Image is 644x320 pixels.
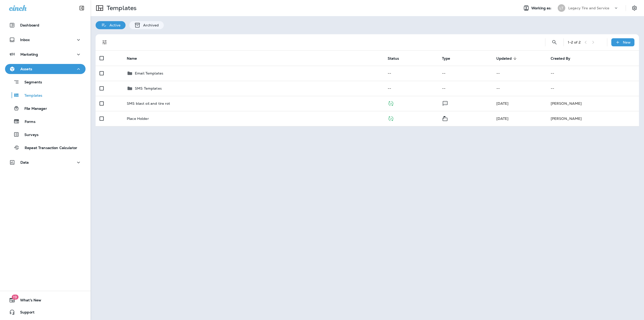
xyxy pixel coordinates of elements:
[5,90,86,100] button: Templates
[20,67,32,71] p: Assets
[15,310,34,316] span: Support
[5,77,86,87] button: Segments
[100,37,110,47] button: Filters
[5,307,86,317] button: Support
[492,66,547,81] td: --
[388,56,406,61] span: Status
[5,64,86,74] button: Assets
[623,40,631,44] p: New
[630,4,639,13] button: Settings
[496,116,509,121] span: Zachary Nottke
[496,56,512,61] span: Updated
[75,3,89,13] button: Collapse Sidebar
[20,23,39,27] p: Dashboard
[551,56,570,61] span: Created By
[19,93,42,98] p: Templates
[5,129,86,140] button: Surveys
[547,96,639,111] td: [PERSON_NAME]
[388,101,394,105] span: Published
[388,116,394,120] span: Published
[568,40,581,44] div: 1 - 2 of 2
[135,86,162,90] p: SMS Templates
[5,157,86,167] button: Data
[19,80,42,85] p: Segments
[5,116,86,127] button: Forms
[496,56,518,61] span: Updated
[19,106,47,111] p: File Manager
[388,56,399,61] span: Status
[442,56,457,61] span: Type
[12,295,18,300] span: 19
[531,6,553,10] span: Working as:
[5,142,86,153] button: Repeat Transaction Calculator
[384,81,438,96] td: --
[547,111,639,126] td: [PERSON_NAME]
[442,116,448,120] span: Mailer
[384,66,438,81] td: --
[20,38,30,42] p: Inbox
[15,298,41,304] span: What's New
[20,160,29,164] p: Data
[442,101,448,105] span: Text
[127,117,149,121] p: Place Holder
[107,23,120,27] p: Active
[551,56,577,61] span: Created By
[568,6,609,10] p: Legacy Tire and Service
[135,71,163,75] p: Email Templates
[438,81,492,96] td: --
[5,20,86,30] button: Dashboard
[5,103,86,114] button: File Manager
[127,101,170,105] p: SMS blast oil and tire rot
[20,52,38,56] p: Marketing
[105,4,137,12] p: Templates
[492,81,547,96] td: --
[5,35,86,45] button: Inbox
[20,146,77,151] p: Repeat Transaction Calculator
[19,133,38,137] p: Surveys
[438,66,492,81] td: --
[141,23,159,27] p: Archived
[20,120,35,124] p: Forms
[496,101,509,106] span: Zachary Nottke
[127,56,144,61] span: Name
[558,4,565,12] div: LT
[442,56,450,61] span: Type
[547,81,639,96] td: --
[5,49,86,59] button: Marketing
[127,56,137,61] span: Name
[549,37,559,47] button: Search Templates
[5,295,86,305] button: 19What's New
[547,66,639,81] td: --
